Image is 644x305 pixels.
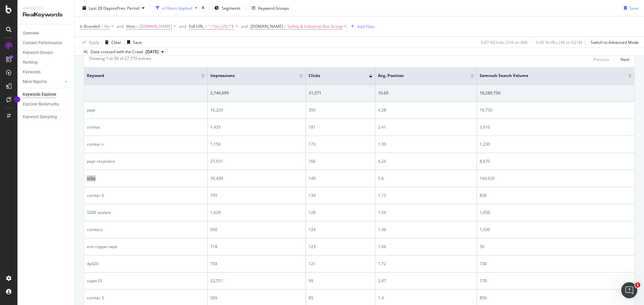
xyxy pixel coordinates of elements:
div: Keywords Explorer [23,91,56,98]
div: 124 [309,227,372,233]
div: 18,289,750 [480,90,632,96]
span: Semrush Search Volume [480,73,618,79]
div: 1,230 [480,141,632,147]
div: and [179,23,186,29]
div: 4 Filters Applied [162,5,192,11]
div: Save [630,5,639,11]
div: 121 [309,261,372,267]
button: Keyword Groups [249,3,292,13]
span: Safety & Industrial Bus Group [287,22,342,31]
div: 166 [309,158,372,164]
div: 2.47 [378,278,474,284]
div: 1.72 [378,261,474,267]
div: Next [621,57,629,62]
a: Overview [23,30,69,37]
div: 1.54 [378,210,474,216]
div: 350 [309,107,372,113]
span: Impressions [210,73,289,79]
span: 1 [635,282,640,288]
div: Showing 1 to 50 of 27,779 entries [89,56,151,64]
div: 718 [210,244,303,250]
div: 0.87 % Clicks ( 31K on 4M ) [481,39,528,45]
div: 1,530 [480,227,632,233]
div: super33 [87,278,205,284]
div: Keyword Sampling [23,113,57,121]
div: 140 [309,175,372,181]
div: 1.66 [378,244,474,250]
div: Keyword Groups [258,5,289,11]
span: Full URL [189,23,204,29]
div: comtac 5 [87,295,205,301]
a: More Reports [23,78,63,85]
span: [DOMAIN_NAME] [251,23,283,29]
button: Segments [212,3,243,13]
button: and [117,23,124,29]
div: Tooltip anchor [14,96,20,102]
div: 31,271 [309,90,372,96]
div: 16,229 [210,107,303,113]
button: [DATE] [143,48,167,56]
button: Apply [80,37,99,48]
div: 950 [210,227,303,233]
div: papr [87,107,205,113]
a: Keywords [23,69,69,76]
div: 758 [210,261,303,267]
span: Host [126,23,135,29]
span: [DOMAIN_NAME] [140,22,172,31]
div: 50 [480,244,632,250]
span: No [104,22,110,31]
span: 2025 Aug. 31st [146,49,159,55]
button: Switch to Advanced Mode [588,37,639,48]
div: 6.24 [378,158,474,164]
div: 1.39 [378,141,474,147]
div: 123 [309,244,372,250]
div: Save [133,39,142,45]
div: 5.6 [378,175,474,181]
span: = [101,23,103,29]
div: 139 [309,193,372,199]
button: Next [621,56,629,64]
div: dp420 [87,261,205,267]
span: Clicks [309,73,359,79]
div: RealKeywords [23,11,69,19]
div: 85 [309,295,372,301]
div: 2,746,699 [210,90,303,96]
div: emi copper tape [87,244,205,250]
div: 4.28 [378,107,474,113]
a: Ranking [23,59,69,66]
div: 39,430 [210,175,303,181]
div: 795 [210,193,303,199]
button: and [241,23,248,29]
a: Keywords Explorer [23,91,69,98]
div: 1.4 [378,295,474,301]
div: Ranking [23,59,38,66]
div: comtacs [87,227,205,233]
span: = [205,23,207,29]
div: 181 [309,124,372,130]
span: Avg. Position [378,73,461,79]
span: = [284,23,286,29]
div: 173 [309,141,372,147]
div: 3,610 [480,124,632,130]
div: 830 [480,193,632,199]
span: Is Branded [80,23,100,29]
button: Last 28 DaysvsPrev. Period [80,3,147,13]
div: 16,730 [480,107,632,113]
div: Apply [89,39,99,45]
button: Save [621,3,639,13]
a: Keyword Groups [23,49,69,56]
a: Content Performance [23,40,69,47]
button: 4 Filters Applied [153,3,200,13]
div: Overview [23,30,39,37]
div: Clear [111,39,121,45]
button: Save [124,37,142,48]
div: 22,551 [210,278,303,284]
div: 1.13 [378,193,474,199]
div: 2.41 [378,124,474,130]
div: Switch to Advanced Mode [591,39,639,45]
div: More Reports [23,78,47,85]
span: = [136,23,139,29]
button: Add Filter [348,22,375,30]
div: 1,050 [480,210,632,216]
div: 509 [210,295,303,301]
